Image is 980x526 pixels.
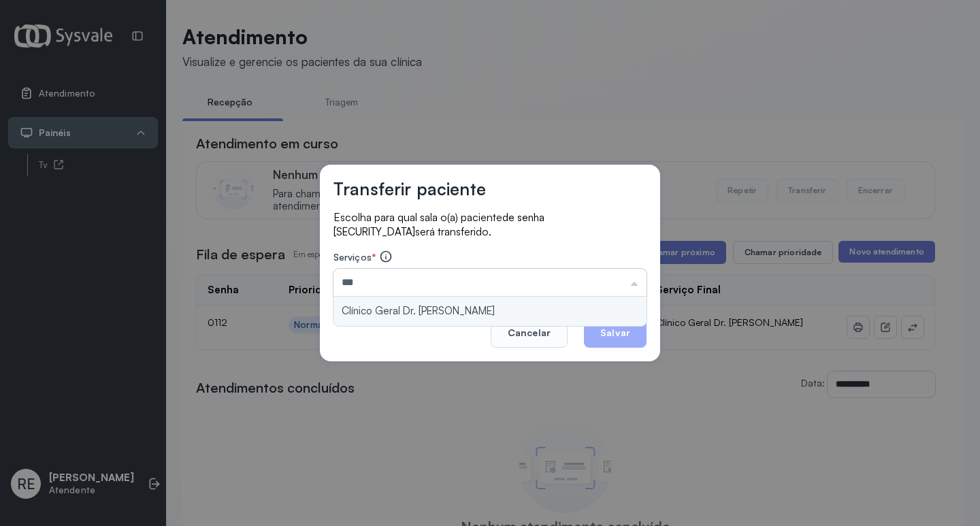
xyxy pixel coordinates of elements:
p: Escolha para qual sala o(a) paciente será transferido. [333,210,647,239]
h3: Transferir paciente [333,178,486,199]
span: de senha [SECURITY_DATA] [333,211,544,238]
span: Serviços [333,251,372,263]
button: Salvar [584,318,647,348]
button: Cancelar [491,318,568,348]
li: Clínico Geral Dr. [PERSON_NAME] [333,297,647,326]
